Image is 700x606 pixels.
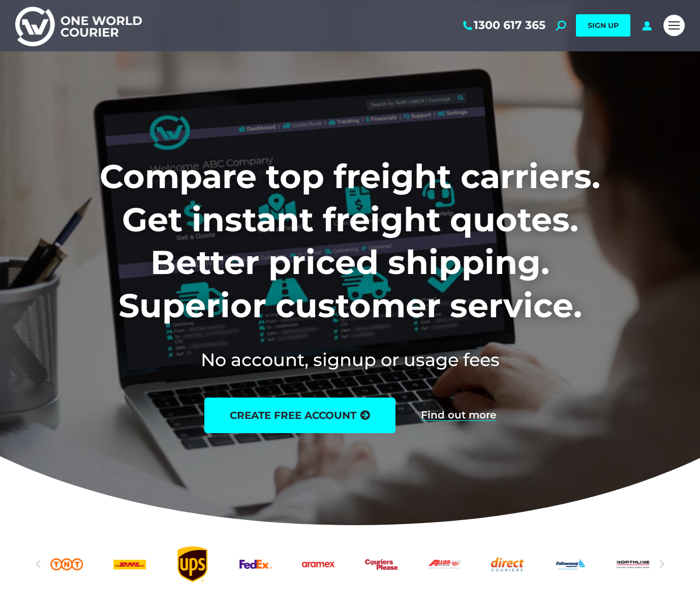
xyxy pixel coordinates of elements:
[176,547,209,582] a: UPS logo
[461,19,545,32] a: 1300 617 365
[617,547,650,582] a: Northline logo
[176,547,209,582] div: 4 / 25
[617,547,650,582] div: 11 / 25
[554,547,587,582] a: Followmont transoirt web logo
[15,5,142,46] img: One World Courier
[33,347,667,372] h2: No account, signup or usage fees
[428,547,461,582] a: Allied Express logo
[365,547,398,582] a: Couriers Please logo
[204,398,395,433] a: create free account
[588,21,619,30] span: SIGN UP
[302,547,335,582] div: 6 / 25
[33,155,667,327] h1: Compare top freight carriers. Get instant freight quotes. Better priced shipping. Superior custom...
[239,547,272,582] div: 5 / 25
[491,547,524,582] a: Direct Couriers logo
[663,15,685,36] a: Mobile menu icon
[576,14,630,37] a: SIGN UP
[302,547,335,582] a: Aramex_logo
[50,547,83,582] div: 2 / 25
[428,547,461,582] div: 8 / 25
[365,547,398,582] div: 7 / 25
[491,547,524,582] div: 9 / 25
[113,547,146,582] a: DHl logo
[50,547,649,582] div: Slides
[239,547,272,582] a: FedEx logo
[50,547,83,582] a: TNT logo Australian freight company
[554,547,587,582] div: 10 / 25
[113,547,146,582] div: 3 / 25
[421,410,496,421] a: Find out more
